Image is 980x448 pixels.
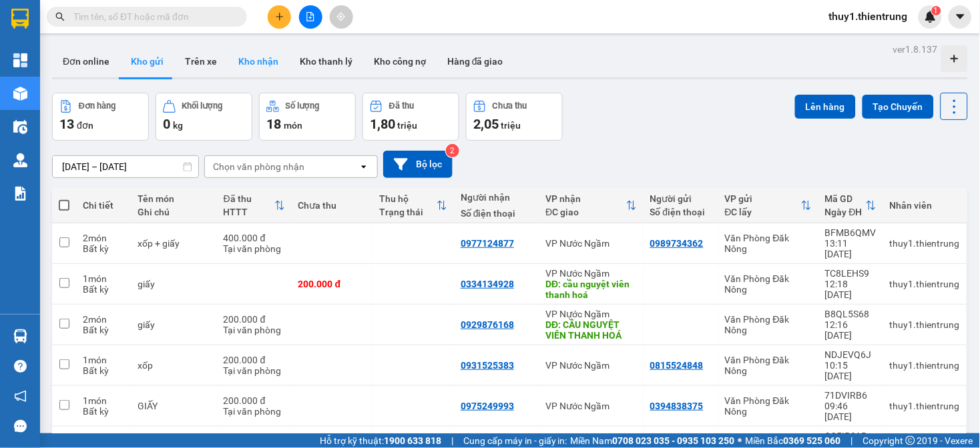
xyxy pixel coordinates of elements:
[546,238,637,249] div: VP Nước Ngầm
[546,401,637,411] div: VP Nước Ngầm
[370,116,395,132] span: 1,80
[289,45,363,77] button: Kho thanh lý
[173,120,183,131] span: kg
[224,207,274,217] div: HTTT
[384,435,441,446] strong: 1900 633 818
[818,8,919,25] span: thuy1.thientrung
[650,193,712,204] div: Người gửi
[932,6,941,15] sup: 1
[890,200,960,211] div: Nhân viên
[825,279,877,300] div: 12:18 [DATE]
[379,193,437,204] div: Thu hộ
[284,120,302,131] span: món
[73,9,231,24] input: Tìm tên, số ĐT hoặc mã đơn
[725,233,812,254] div: Văn Phòng Đăk Nông
[224,365,285,376] div: Tại văn phòng
[718,188,818,223] th: Toggle SortBy
[461,319,514,330] div: 0929876168
[725,355,812,376] div: Văn Phòng Đăk Nông
[83,233,124,243] div: 2 món
[941,45,968,72] div: Tạo kho hàng mới
[571,433,735,448] span: Miền Nam
[138,360,210,371] div: xốp
[546,268,637,279] div: VP Nước Ngầm
[446,144,459,157] sup: 2
[890,279,960,289] div: thuy1.thientrung
[77,120,93,131] span: đơn
[546,207,626,217] div: ĐC giao
[83,365,124,376] div: Bất kỳ
[83,395,124,406] div: 1 món
[52,45,120,77] button: Đơn online
[174,45,228,77] button: Trên xe
[546,360,637,371] div: VP Nước Ngầm
[925,11,937,23] img: icon-new-feature
[546,279,637,300] div: DĐ: cầu nguyệt viên thanh hoá
[539,188,644,223] th: Toggle SortBy
[259,93,356,141] button: Số lượng18món
[224,406,285,417] div: Tại văn phòng
[83,355,124,365] div: 1 món
[437,45,514,77] button: Hàng đã giao
[138,193,210,204] div: Tên món
[825,193,866,204] div: Mã GD
[461,208,532,219] div: Số điện thoại
[725,193,801,204] div: VP gửi
[890,238,960,249] div: thuy1.thientrung
[362,93,459,141] button: Đã thu1,80 triệu
[14,420,27,433] span: message
[320,433,441,448] span: Hỗ trợ kỹ thuật:
[11,9,29,29] img: logo-vxr
[818,188,883,223] th: Toggle SortBy
[725,273,812,295] div: Văn Phòng Đăk Nông
[613,435,735,446] strong: 0708 023 035 - 0935 103 250
[473,116,499,132] span: 2,05
[138,279,210,289] div: giấy
[379,207,437,217] div: Trạng thái
[725,395,812,417] div: Văn Phòng Đăk Nông
[825,390,877,401] div: 71DVIRB6
[299,5,322,29] button: file-add
[298,200,366,211] div: Chưa thu
[224,314,285,325] div: 200.000 đ
[53,156,198,177] input: Select a date range.
[306,12,315,21] span: file-add
[373,188,454,223] th: Toggle SortBy
[266,116,281,132] span: 18
[955,11,967,23] span: caret-down
[138,238,210,249] div: xốp + giấy
[493,101,527,111] div: Chưa thu
[138,401,210,411] div: GIẤY
[213,160,304,173] div: Chọn văn phòng nhận
[650,238,704,249] div: 0989734362
[725,314,812,335] div: Văn Phòng Đăk Nông
[463,433,567,448] span: Cung cấp máy in - giấy in:
[825,401,877,422] div: 09:46 [DATE]
[851,433,853,448] span: |
[890,319,960,330] div: thuy1.thientrung
[825,238,877,259] div: 13:11 [DATE]
[83,243,124,254] div: Bất kỳ
[224,325,285,335] div: Tại văn phòng
[461,279,514,289] div: 0334134928
[383,151,453,178] button: Bộ lọc
[79,101,115,111] div: Đơn hàng
[330,5,353,29] button: aim
[934,6,939,15] span: 1
[650,401,704,411] div: 0394838375
[14,360,27,373] span: question-circle
[825,319,877,341] div: 12:16 [DATE]
[83,284,124,295] div: Bất kỳ
[890,401,960,411] div: thuy1.thientrung
[949,5,972,29] button: caret-down
[546,319,637,341] div: DĐ: CẦU NGUYỆT VIÊN THANH HOÁ
[825,360,877,381] div: 10:15 [DATE]
[217,188,292,223] th: Toggle SortBy
[825,227,877,238] div: BFMB6QMV
[825,207,866,217] div: Ngày ĐH
[650,360,704,371] div: 0815524848
[746,433,841,448] span: Miền Bắc
[275,12,284,21] span: plus
[138,207,210,217] div: Ghi chú
[224,243,285,254] div: Tại văn phòng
